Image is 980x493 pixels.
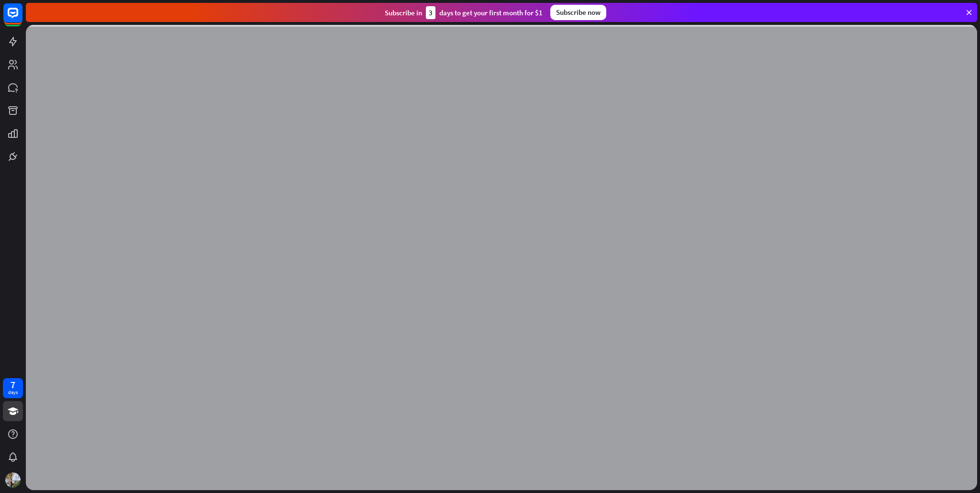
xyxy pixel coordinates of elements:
[426,6,435,19] div: 3
[385,6,543,19] div: Subscribe in days to get your first month for $1
[3,378,23,398] a: 7 days
[11,381,15,389] div: 7
[550,5,606,20] div: Subscribe now
[8,389,18,396] div: days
